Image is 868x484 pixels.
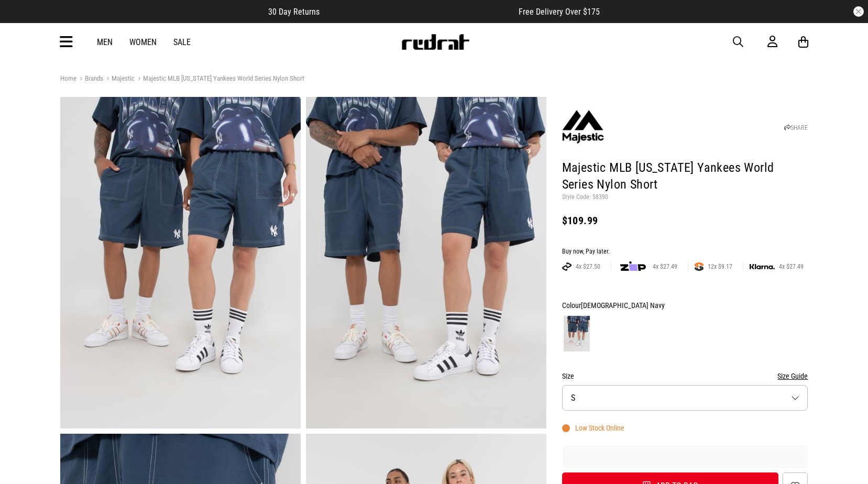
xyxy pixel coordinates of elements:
[519,7,600,17] span: Free Delivery Over $175
[562,424,624,432] div: Low Stock Online
[562,385,808,411] button: S
[784,124,808,131] a: SHARE
[306,97,546,428] img: Majestic Mlb New York Yankees World Series Nylon Short in Blue
[562,193,808,202] p: Style Code: 58390
[562,299,808,312] div: Colour
[97,37,113,47] a: Men
[572,262,605,271] span: 4x $27.50
[562,106,604,148] img: Majestic
[60,97,301,428] img: Majestic Mlb New York Yankees World Series Nylon Short in Blue
[564,316,590,351] img: French Navy
[704,262,737,271] span: 12x $9.17
[562,262,572,271] img: AFTERPAY
[129,37,157,47] a: Women
[103,74,135,84] a: Majestic
[135,74,304,84] a: Majestic MLB [US_STATE] Yankees World Series Nylon Short
[562,452,808,462] iframe: Customer reviews powered by Trustpilot
[562,370,808,382] div: Size
[775,262,808,271] span: 4x $27.49
[620,261,646,272] img: zip
[571,393,575,403] span: S
[649,262,682,271] span: 4x $27.49
[695,262,704,271] img: SPLITPAY
[777,370,808,382] button: Size Guide
[340,6,498,17] iframe: Customer reviews powered by Trustpilot
[562,214,808,227] div: $109.99
[562,248,808,256] div: Buy now, Pay later.
[268,7,320,17] span: 30 Day Returns
[401,34,470,50] img: Redrat logo
[562,160,808,193] h1: Majestic MLB [US_STATE] Yankees World Series Nylon Short
[60,74,76,82] a: Home
[76,74,103,84] a: Brands
[750,264,775,270] img: KLARNA
[173,37,191,47] a: Sale
[581,301,665,310] span: [DEMOGRAPHIC_DATA] Navy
